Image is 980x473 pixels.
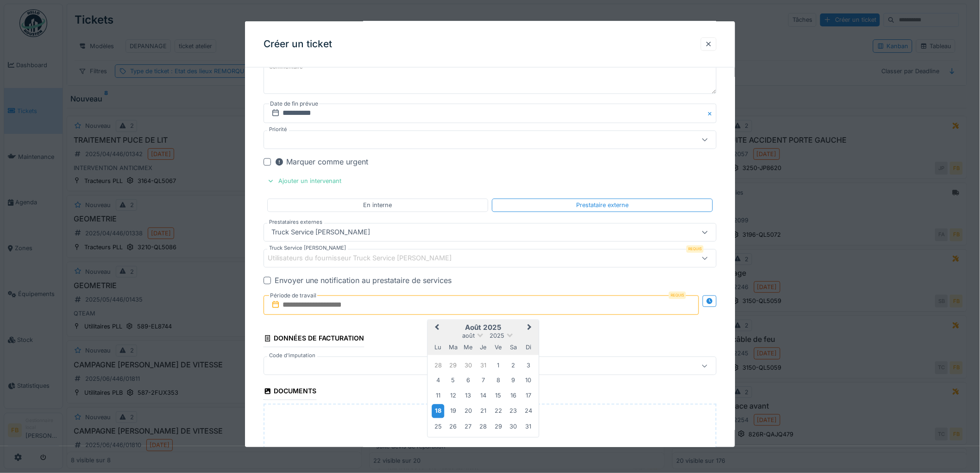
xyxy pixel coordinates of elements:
div: Choose vendredi 15 août 2025 [492,390,504,402]
div: Choose mercredi 20 août 2025 [462,405,474,417]
div: Choose mercredi 30 juillet 2025 [462,359,474,372]
div: Choose samedi 30 août 2025 [507,421,520,433]
div: Choose dimanche 17 août 2025 [522,390,534,402]
div: Choose dimanche 10 août 2025 [522,374,534,387]
div: Choose vendredi 8 août 2025 [492,374,504,387]
label: Période de travail [269,291,317,301]
label: Commentaire [267,61,305,73]
div: Requis [669,292,686,299]
div: Choose dimanche 24 août 2025 [522,405,534,417]
div: Choose mercredi 6 août 2025 [462,374,474,387]
div: Choose mardi 5 août 2025 [447,374,459,387]
label: Date de fin prévue [269,99,319,109]
div: vendredi [492,341,504,354]
div: Month août, 2025 [431,358,536,434]
div: Choose dimanche 3 août 2025 [522,359,534,372]
div: Choose mardi 19 août 2025 [447,405,459,417]
div: Choose samedi 23 août 2025 [507,405,520,417]
div: Choose lundi 4 août 2025 [432,374,444,387]
div: Truck Service [PERSON_NAME] [268,227,374,238]
div: Choose jeudi 31 juillet 2025 [477,359,490,372]
h2: août 2025 [427,324,539,332]
div: Prestataire externe [576,201,628,210]
div: Choose samedi 9 août 2025 [507,374,520,387]
div: Choose jeudi 28 août 2025 [477,421,490,433]
div: Choose mardi 26 août 2025 [447,421,459,433]
div: Choose vendredi 1 août 2025 [492,359,504,372]
div: Choose jeudi 21 août 2025 [477,405,490,417]
div: Ajouter un intervenant [264,175,345,188]
label: Priorité [267,126,289,134]
div: Choose lundi 18 août 2025 [432,404,444,418]
div: Requis [686,246,704,253]
div: samedi [507,341,520,354]
div: Choose mercredi 13 août 2025 [462,390,474,402]
div: Choose vendredi 22 août 2025 [492,405,504,417]
div: Marquer comme urgent [275,157,368,168]
div: Choose samedi 16 août 2025 [507,390,520,402]
div: Choose dimanche 31 août 2025 [522,421,534,433]
button: Previous Month [428,321,443,336]
label: Code d'imputation [267,352,317,360]
label: Truck Service [PERSON_NAME] [267,245,348,252]
div: Envoyer une notification au prestataire de services [275,275,452,286]
div: Choose jeudi 7 août 2025 [477,374,490,387]
div: Choose lundi 25 août 2025 [432,421,444,433]
h3: Créer un ticket [264,38,332,50]
div: Choose jeudi 14 août 2025 [477,390,490,402]
div: Documents [264,385,316,400]
div: jeudi [477,341,490,354]
div: mercredi [462,341,474,354]
button: Next Month [523,321,538,336]
div: Choose mardi 29 juillet 2025 [447,359,459,372]
div: En interne [364,201,392,210]
div: Données de facturation [264,332,364,347]
div: Choose mercredi 27 août 2025 [462,421,474,433]
div: Choose lundi 28 juillet 2025 [432,359,444,372]
span: août [462,333,475,340]
div: Choose samedi 2 août 2025 [507,359,520,372]
div: Choose vendredi 29 août 2025 [492,421,504,433]
div: Choose mardi 12 août 2025 [447,390,459,402]
div: dimanche [522,341,534,354]
label: Prestataires externes [267,219,324,227]
div: Utilisateurs du fournisseur Truck Service [PERSON_NAME] [268,253,465,264]
span: 2025 [490,333,504,340]
button: Close [706,104,716,123]
div: lundi [432,341,444,354]
div: Choose lundi 11 août 2025 [432,390,444,402]
div: mardi [447,341,459,354]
